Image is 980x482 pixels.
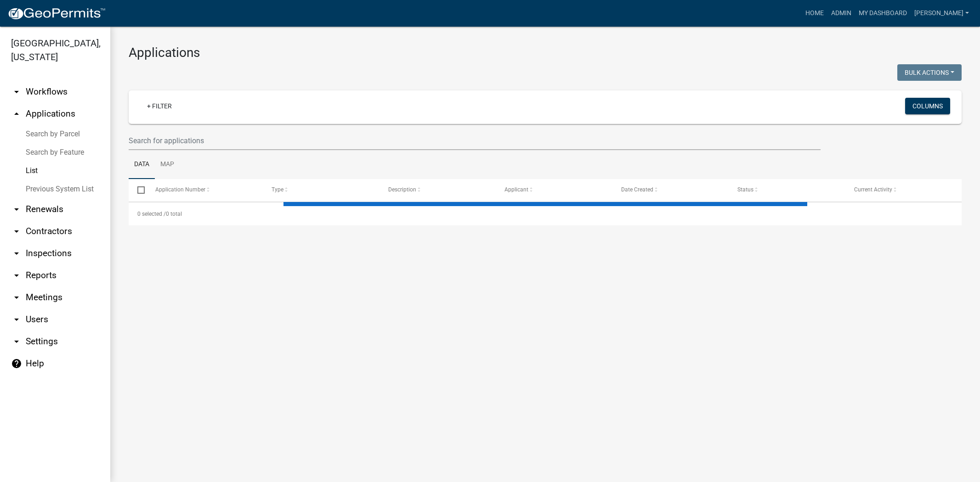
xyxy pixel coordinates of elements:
[11,108,22,119] i: arrow_drop_up
[911,5,973,22] a: [PERSON_NAME]
[129,179,146,201] datatable-header-cell: Select
[802,5,827,22] a: Home
[11,292,22,303] i: arrow_drop_down
[263,179,380,201] datatable-header-cell: Type
[11,204,22,215] i: arrow_drop_down
[11,270,22,281] i: arrow_drop_down
[155,150,180,179] a: Map
[737,186,753,193] span: Status
[845,179,962,201] datatable-header-cell: Current Activity
[137,211,166,217] span: 0 selected /
[496,179,612,201] datatable-header-cell: Applicant
[11,336,22,347] i: arrow_drop_down
[897,64,962,81] button: Bulk Actions
[11,314,22,325] i: arrow_drop_down
[129,131,821,150] input: Search for applications
[272,186,283,193] span: Type
[140,98,179,114] a: + Filter
[11,358,22,369] i: help
[729,179,845,201] datatable-header-cell: Status
[155,186,205,193] span: Application Number
[129,202,962,225] div: 0 total
[905,98,950,114] button: Columns
[146,179,263,201] datatable-header-cell: Application Number
[11,86,22,97] i: arrow_drop_down
[129,45,962,61] h3: Applications
[827,5,855,22] a: Admin
[379,179,496,201] datatable-header-cell: Description
[388,186,416,193] span: Description
[621,186,653,193] span: Date Created
[11,226,22,237] i: arrow_drop_down
[129,150,155,179] a: Data
[612,179,729,201] datatable-header-cell: Date Created
[11,248,22,259] i: arrow_drop_down
[855,5,911,22] a: My Dashboard
[504,186,528,193] span: Applicant
[854,186,892,193] span: Current Activity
